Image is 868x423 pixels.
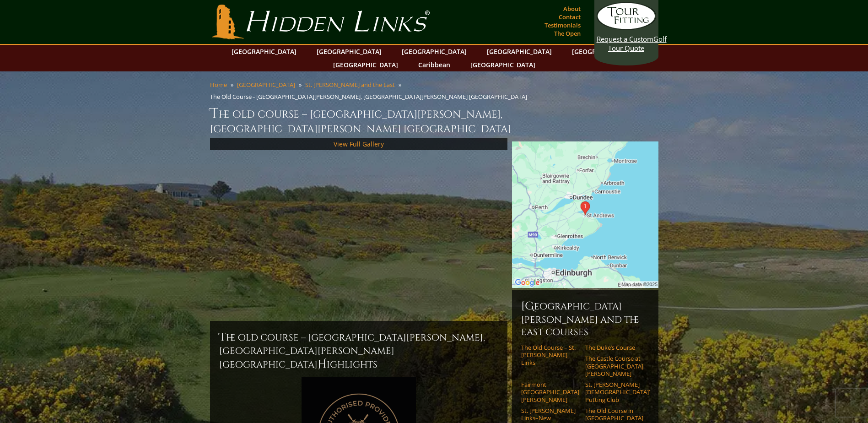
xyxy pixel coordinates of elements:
span: H [318,357,327,372]
a: The Castle Course at [GEOGRAPHIC_DATA][PERSON_NAME] [585,355,643,377]
a: Home [210,81,227,89]
a: Testimonials [542,19,583,32]
a: Fairmont [GEOGRAPHIC_DATA][PERSON_NAME] [521,381,579,403]
a: [GEOGRAPHIC_DATA] [567,45,642,58]
a: Contact [556,11,583,23]
a: St. [PERSON_NAME] [DEMOGRAPHIC_DATA]’ Putting Club [585,381,643,403]
a: [GEOGRAPHIC_DATA] [329,58,403,71]
a: St. [PERSON_NAME] and the East [305,81,395,89]
h1: The Old Course – [GEOGRAPHIC_DATA][PERSON_NAME], [GEOGRAPHIC_DATA][PERSON_NAME] [GEOGRAPHIC_DATA] [210,104,658,136]
a: [GEOGRAPHIC_DATA] [397,45,471,58]
a: [GEOGRAPHIC_DATA] [227,45,301,58]
a: Caribbean [414,58,455,71]
h2: The Old Course – [GEOGRAPHIC_DATA][PERSON_NAME], [GEOGRAPHIC_DATA][PERSON_NAME] [GEOGRAPHIC_DATA]... [219,330,498,372]
span: Request a Custom [597,34,653,43]
a: The Duke’s Course [585,344,643,351]
img: Google Map of St Andrews Links, St Andrews, United Kingdom [512,141,658,288]
a: The Old Course – St. [PERSON_NAME] Links [521,344,579,366]
a: [GEOGRAPHIC_DATA] [482,45,556,58]
h6: [GEOGRAPHIC_DATA][PERSON_NAME] and the East Courses [521,299,649,338]
li: The Old Course - [GEOGRAPHIC_DATA][PERSON_NAME], [GEOGRAPHIC_DATA][PERSON_NAME] [GEOGRAPHIC_DATA] [210,92,531,101]
a: About [561,2,583,15]
a: St. [PERSON_NAME] Links–New [521,407,579,422]
a: [GEOGRAPHIC_DATA] [237,81,295,89]
a: Request a CustomGolf Tour Quote [597,2,656,53]
a: View Full Gallery [334,140,384,148]
a: The Open [552,27,583,40]
a: [GEOGRAPHIC_DATA] [466,58,540,71]
a: [GEOGRAPHIC_DATA] [312,45,386,58]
